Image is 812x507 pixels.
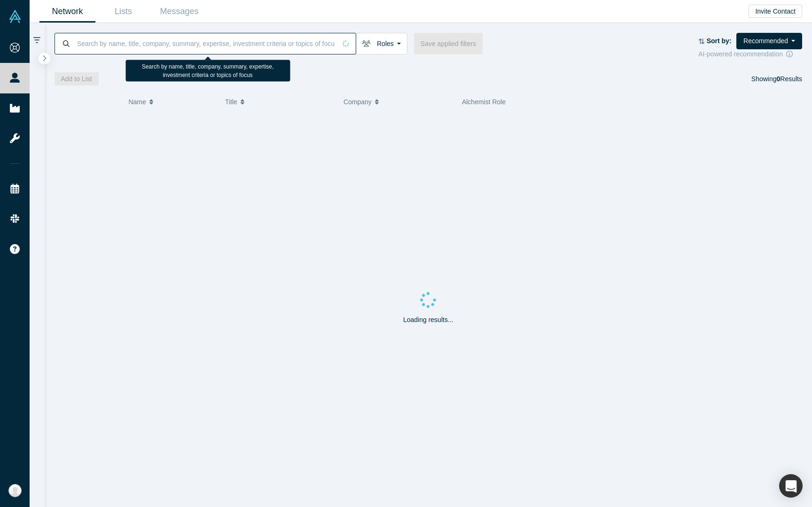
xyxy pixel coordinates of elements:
[225,92,237,112] span: Title
[39,0,95,23] a: Network
[95,0,151,23] a: Lists
[777,75,781,83] strong: 0
[403,315,453,325] p: Loading results...
[751,72,802,85] div: Showing
[356,33,407,54] button: Roles
[55,72,99,85] button: Add to List
[128,92,215,112] button: Name
[414,33,483,54] button: Save applied filters
[344,92,452,112] button: Company
[8,10,22,23] img: Alchemist Vault Logo
[749,5,802,18] button: Invite Contact
[76,32,336,54] input: Search by name, title, company, summary, expertise, investment criteria or topics of focus
[698,49,802,59] div: AI-powered recommendation
[225,92,334,112] button: Title
[777,75,802,83] span: Results
[151,0,207,23] a: Messages
[344,92,372,112] span: Company
[707,37,732,45] strong: Sort by:
[462,98,506,106] span: Alchemist Role
[128,92,146,112] span: Name
[8,484,22,497] img: Taylor Cordoba's Account
[736,33,802,49] button: Recommended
